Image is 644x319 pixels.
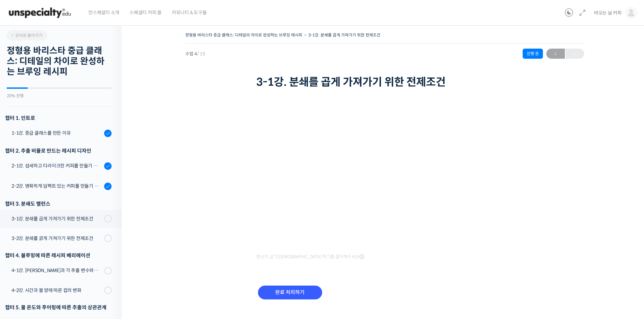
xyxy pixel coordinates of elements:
[5,146,112,155] div: 챕터 2. 추출 비율로 만드는 레시피 디자인
[7,30,47,41] a: 강의로 돌아가기
[5,251,112,260] div: 챕터 4. 블루밍에 따른 레시피 베리에이션
[546,49,565,59] a: ←이전
[11,129,102,137] div: 1-1강. 중급 클래스를 만든 이유
[258,286,322,299] input: 완료 처리하기
[11,215,102,222] div: 3-1강. 분쇄를 곱게 가져가기 위한 전제조건
[594,10,622,16] span: 비오는 날 커피
[523,49,543,59] div: 진행 중
[7,46,112,77] h2: 정형용 바리스타 중급 클래스: 디테일의 차이로 완성하는 브루잉 레시피
[11,267,102,274] div: 4-1강. [PERSON_NAME]과 각 추출 변수와의 상관관계
[308,32,380,37] a: 3-1강. 분쇄를 곱게 가져가기 위한 전제조건
[11,162,102,169] div: 2-1강. 섬세하고 티라이크한 커피를 만들기 위한 레시피
[7,94,112,98] div: 20% 진행
[546,49,565,58] span: ←
[11,287,102,294] div: 4-2강. 시간과 물 양에 따른 컵의 변화
[11,235,102,242] div: 3-2강. 분쇄를 굵게 가져가기 위한 전제조건
[5,199,112,208] div: 챕터 3. 분쇄도 밸런스
[256,76,513,88] h1: 3-1강. 분쇄를 곱게 가져가기 위한 전제조건
[5,303,112,312] div: 챕터 5. 물 온도와 푸어링에 따른 추출의 상관관계
[5,113,112,123] h3: 챕터 1. 인트로
[256,254,364,260] span: 영상이 끊기[DEMOGRAPHIC_DATA] 여기를 클릭해주세요
[11,182,102,190] div: 2-2강. 명확하게 임팩트 있는 커피를 만들기 위한 레시피
[185,52,205,56] span: 수업 4
[197,51,205,57] span: / 15
[185,32,302,37] a: 정형용 바리스타 중급 클래스: 디테일의 차이로 완성하는 브루잉 레시피
[10,33,42,38] span: 강의로 돌아가기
